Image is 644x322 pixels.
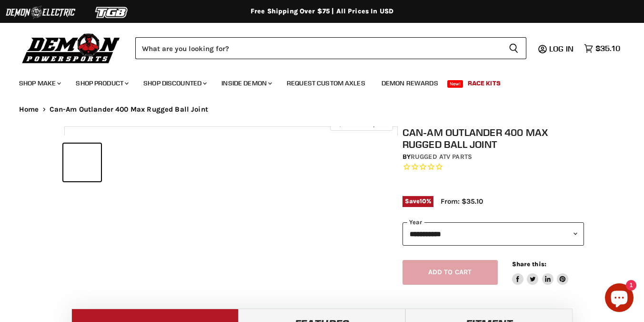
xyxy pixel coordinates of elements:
inbox-online-store-chat: Shopify online store chat [602,283,636,314]
span: 10 [420,197,426,205]
ul: Main menu [12,70,618,93]
span: New! [447,80,463,88]
a: Race Kits [461,73,508,93]
span: Click to expand [335,120,388,127]
aside: Share this: [512,260,569,285]
form: Product [135,37,526,59]
a: Rugged ATV Parts [411,153,472,161]
span: Rated 0.0 out of 5 stars 0 reviews [402,162,584,172]
a: Shop Discounted [136,73,212,93]
a: Shop Make [12,73,67,93]
a: Inside Demon [214,73,278,93]
h1: Can-Am Outlander 400 Max Rugged Ball Joint [402,126,584,150]
span: Can-Am Outlander 400 Max Rugged Ball Joint [50,105,208,114]
a: Home [19,105,39,114]
div: by [402,152,584,162]
select: year [402,222,584,246]
img: TGB Logo 2 [76,3,148,21]
a: Demon Rewards [374,73,445,93]
a: Request Custom Axles [280,73,372,93]
button: Can-Am Outlander 400 Max Rugged Ball Joint thumbnail [63,144,101,181]
a: $35.10 [579,42,625,55]
span: Log in [549,44,574,53]
img: Demon Powersports [19,31,123,65]
img: Demon Electric Logo 2 [5,3,76,21]
input: Search [135,37,501,59]
span: Save % [402,196,434,207]
span: $35.10 [595,44,620,53]
span: Share this: [512,260,546,268]
a: Shop Product [69,73,134,93]
button: Search [501,37,526,59]
a: Log in [545,44,579,53]
span: From: $35.10 [441,197,483,206]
